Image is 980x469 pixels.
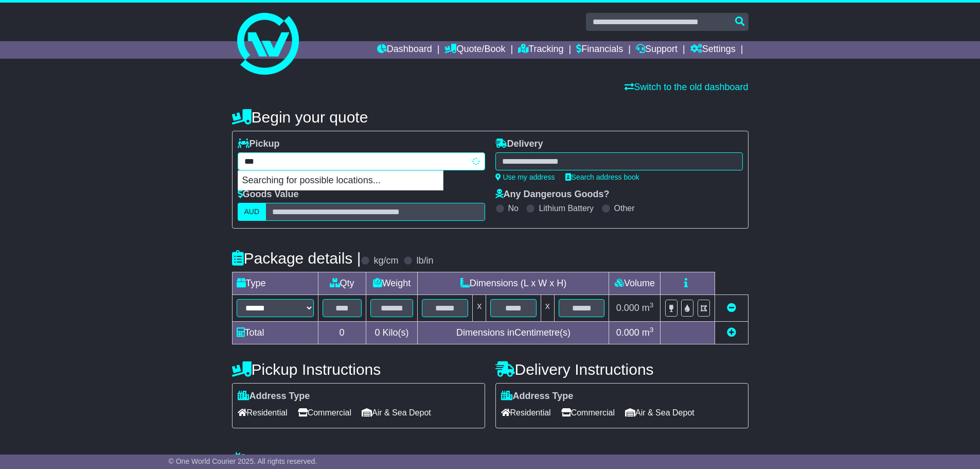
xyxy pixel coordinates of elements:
td: Volume [609,272,661,295]
span: m [642,303,654,313]
a: Tracking [518,41,563,59]
span: 0.000 [616,303,639,313]
label: Pickup [238,138,280,150]
span: Residential [501,405,551,421]
a: Dashboard [377,41,432,59]
span: Air & Sea Depot [362,405,431,421]
td: Kilo(s) [366,322,418,344]
span: m [642,327,654,338]
span: Air & Sea Depot [625,405,694,421]
td: x [541,295,554,322]
label: kg/cm [373,255,398,267]
td: Weight [366,272,418,295]
label: Lithium Battery [539,203,594,213]
a: Settings [690,41,736,59]
a: Financials [576,41,623,59]
td: 0 [318,322,366,344]
label: Goods Value [238,189,299,200]
label: Other [614,203,635,213]
a: Add new item [727,327,736,338]
a: Quote/Book [444,41,505,59]
label: No [508,203,519,213]
label: Address Type [238,391,310,402]
sup: 3 [650,301,654,309]
label: lb/in [416,255,433,267]
td: Total [232,322,318,344]
h4: Begin your quote [232,109,749,126]
td: Dimensions in Centimetre(s) [418,322,609,344]
td: Type [232,272,318,295]
h4: Pickup Instructions [232,361,485,378]
td: Dimensions (L x W x H) [418,272,609,295]
a: Use my address [495,173,555,181]
span: Commercial [298,405,351,421]
label: AUD [238,203,266,221]
a: Switch to the old dashboard [625,82,748,92]
label: Address Type [501,391,574,402]
label: Delivery [495,138,543,150]
td: x [473,295,486,322]
span: Residential [238,405,288,421]
h4: Package details | [232,250,361,267]
a: Support [636,41,678,59]
a: Search address book [565,173,639,181]
span: Commercial [561,405,615,421]
p: Searching for possible locations... [238,171,443,190]
a: Remove this item [727,303,736,313]
label: Any Dangerous Goods? [495,189,610,200]
h4: Delivery Instructions [495,361,749,378]
td: Qty [318,272,366,295]
h4: Warranty & Insurance [232,451,749,468]
span: 0.000 [616,327,639,338]
typeahead: Please provide city [238,152,485,170]
span: © One World Courier 2025. All rights reserved. [169,457,317,465]
span: 0 [375,327,380,338]
sup: 3 [650,326,654,334]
